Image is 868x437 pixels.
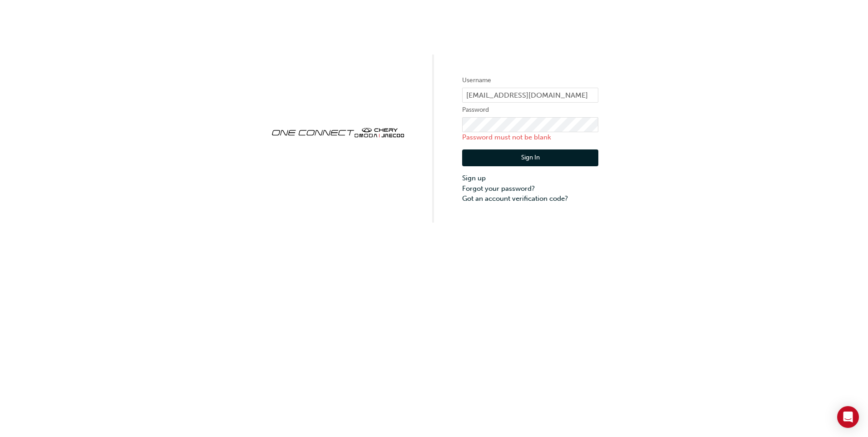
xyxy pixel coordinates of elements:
a: Sign up [462,173,598,184]
label: Password [462,104,598,115]
p: Password must not be blank [462,132,598,143]
img: oneconnect [270,120,406,144]
a: Forgot your password? [462,184,598,194]
label: Username [462,75,598,86]
div: Open Intercom Messenger [837,406,859,428]
a: Got an account verification code? [462,194,598,204]
button: Sign In [462,149,598,167]
input: Username [462,88,598,103]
